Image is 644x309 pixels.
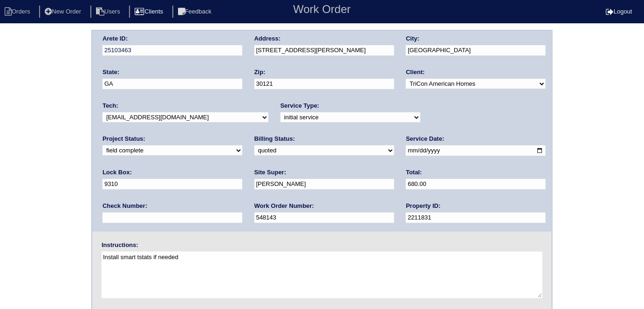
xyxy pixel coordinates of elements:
li: Users [90,6,128,18]
input: Enter a location [254,45,394,56]
label: Work Order Number: [254,202,314,210]
a: New Order [39,8,89,15]
label: Client: [406,68,425,76]
a: Clients [129,8,171,15]
textarea: Install smart tstats if needed [102,252,542,298]
label: Tech: [103,102,118,110]
a: Users [90,8,128,15]
label: Total: [406,168,422,177]
a: Logout [606,8,632,15]
label: Check Number: [103,202,147,210]
label: Lock Box: [103,168,132,177]
label: Arete ID: [103,34,128,43]
li: New Order [39,6,89,18]
label: City: [406,34,419,43]
label: Service Date: [406,135,444,143]
label: Site Super: [254,168,287,177]
label: Zip: [254,68,266,76]
label: Service Type: [281,102,320,110]
label: Property ID: [406,202,440,210]
label: Address: [254,34,281,43]
label: Billing Status: [254,135,295,143]
label: Project Status: [103,135,145,143]
label: Instructions: [102,241,138,249]
label: State: [103,68,119,76]
li: Feedback [172,6,219,18]
li: Clients [129,6,171,18]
